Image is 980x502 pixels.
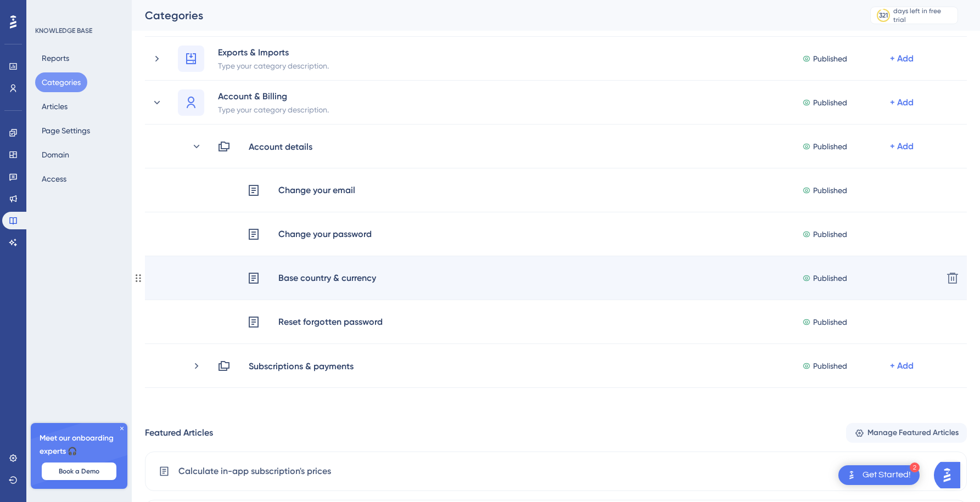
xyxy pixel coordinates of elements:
div: Type your category description. [217,103,329,116]
span: Published [813,359,847,373]
div: days left in free trial [893,7,954,24]
span: Manage Featured Articles [867,426,959,439]
div: Featured Articles [145,426,213,439]
button: Access [35,169,73,189]
span: Calculate in-app subscription's prices [178,465,331,478]
img: launcher-image-alternative-text [845,469,858,482]
span: Meet our onboarding experts 🎧 [40,432,119,458]
div: Reset forgotten password [278,315,383,329]
div: Account & Billing [217,89,329,103]
button: Articles [35,97,74,116]
div: + Add [890,96,914,109]
button: Reports [35,48,76,68]
button: Manage Featured Articles [846,423,967,443]
div: Change your email [278,183,356,198]
div: Exports & Imports [217,46,329,59]
div: Change your password [278,227,372,241]
span: Published [813,184,847,197]
span: Published [813,272,847,285]
span: Book a Demo [59,467,99,476]
div: Categories [145,8,843,23]
div: + Add [890,52,914,65]
div: Subscriptions & payments [248,359,354,373]
div: + Add [890,359,914,373]
div: KNOWLEDGE BASE [35,26,92,35]
div: Account details [248,140,313,153]
div: 321 [879,11,888,20]
span: Published [813,96,847,109]
span: Published [813,52,847,65]
span: Published [813,315,847,329]
div: Open Get Started! checklist, remaining modules: 2 [838,465,920,485]
div: Type your category description. [217,59,329,72]
iframe: UserGuiding AI Assistant Launcher [934,459,967,492]
button: Categories [35,72,87,92]
div: Get Started! [863,469,911,481]
button: Book a Demo [42,462,116,480]
span: Published [813,140,847,153]
button: Domain [35,145,76,165]
div: + Add [890,140,914,153]
div: Base country & currency [278,271,377,285]
button: Page Settings [35,121,97,140]
div: 2 [910,462,920,472]
span: Published [813,228,847,241]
